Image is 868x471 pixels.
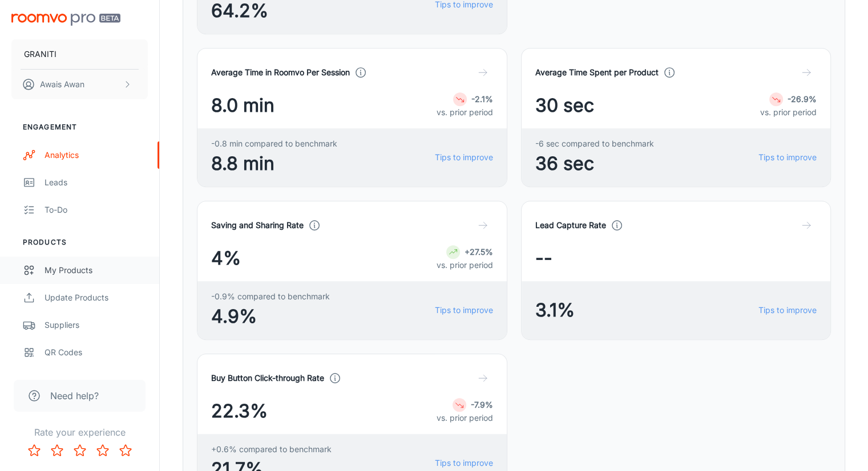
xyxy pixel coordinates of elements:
[45,264,148,277] div: My Products
[435,457,493,469] a: Tips to improve
[535,66,659,79] h4: Average Time Spent per Product
[471,400,493,409] strong: -7.9%
[11,39,148,69] button: GRANITI
[211,397,268,425] span: 22.3%
[46,439,68,462] button: Rate 2 star
[758,151,817,164] a: Tips to improve
[45,291,148,304] div: Update Products
[758,304,817,316] a: Tips to improve
[760,106,817,119] p: vs. prior period
[435,304,493,316] a: Tips to improve
[24,48,56,60] p: GRANITI
[211,66,350,79] h4: Average Time in Roomvo Per Session
[471,94,493,104] strong: -2.1%
[40,78,84,91] p: Awais Awan
[437,106,493,119] p: vs. prior period
[45,149,148,161] div: Analytics
[11,70,148,99] button: Awais Awan
[211,150,337,177] span: 8.8 min
[50,389,99,403] span: Need help?
[211,303,330,330] span: 4.9%
[211,137,337,150] span: -0.8 min compared to benchmark
[435,151,493,164] a: Tips to improve
[211,219,304,232] h4: Saving and Sharing Rate
[211,443,332,456] span: +0.6% compared to benchmark
[68,439,91,462] button: Rate 3 star
[211,92,274,119] span: 8.0 min
[114,439,137,462] button: Rate 5 star
[9,425,150,439] p: Rate your experience
[45,176,148,189] div: Leads
[211,290,330,303] span: -0.9% compared to benchmark
[11,14,120,26] img: Roomvo PRO Beta
[535,245,552,272] span: --
[23,439,46,462] button: Rate 1 star
[45,319,148,331] div: Suppliers
[437,259,493,271] p: vs. prior period
[437,412,493,424] p: vs. prior period
[45,204,148,216] div: To-do
[535,92,594,119] span: 30 sec
[211,245,241,272] span: 4%
[535,150,654,177] span: 36 sec
[211,372,324,384] h4: Buy Button Click-through Rate
[788,94,817,104] strong: -26.9%
[91,439,114,462] button: Rate 4 star
[535,137,654,150] span: -6 sec compared to benchmark
[535,297,575,324] span: 3.1%
[45,346,148,359] div: QR Codes
[535,219,606,232] h4: Lead Capture Rate
[465,247,493,257] strong: +27.5%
